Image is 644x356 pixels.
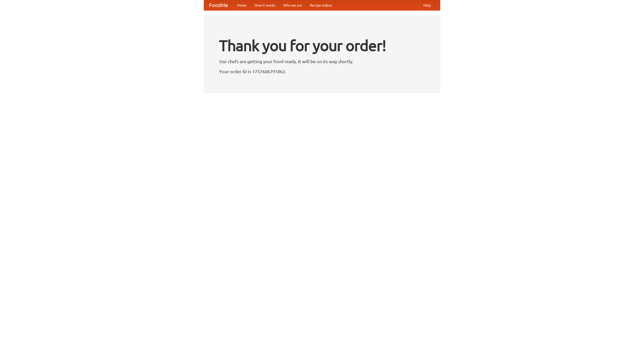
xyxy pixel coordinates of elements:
a: FoodMe [204,0,233,10]
a: Who we are [279,0,306,10]
a: How it works [251,0,279,10]
h1: Thank you for your order! [219,33,425,58]
p: Your order ID is 1757606791862. [219,68,425,75]
a: Help [419,0,435,10]
p: Our chefs are getting your food ready. It will be on its way shortly. [219,58,425,65]
a: Home [233,0,251,10]
a: Recipe videos [306,0,336,10]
